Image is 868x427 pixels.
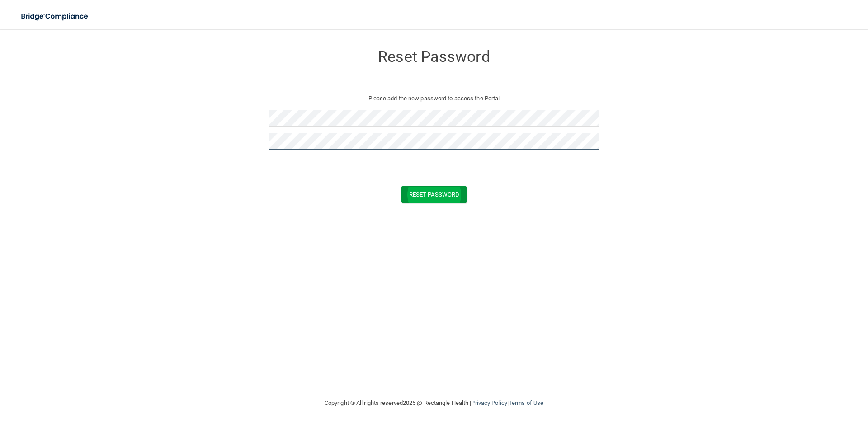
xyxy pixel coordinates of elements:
img: bridge_compliance_login_screen.278c3ca4.svg [14,7,97,26]
iframe: Drift Widget Chat Controller [712,363,857,399]
a: Privacy Policy [471,399,507,406]
a: Terms of Use [509,399,543,406]
h3: Reset Password [269,48,599,65]
p: Please add the new password to access the Portal [276,93,592,104]
button: Reset Password [401,186,467,203]
div: Copyright © All rights reserved 2025 @ Rectangle Health | | [269,389,599,418]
